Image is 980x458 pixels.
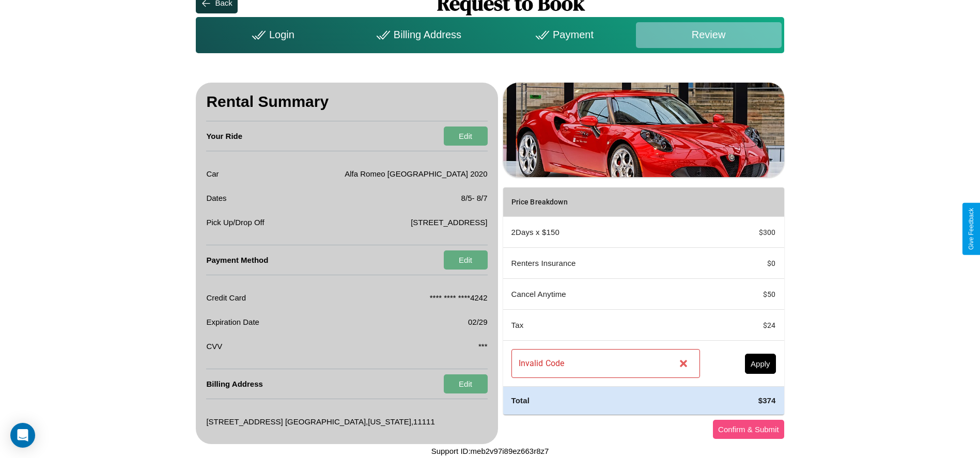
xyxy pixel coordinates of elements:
[713,420,784,439] button: Confirm & Submit
[490,22,635,48] div: Payment
[206,339,222,353] p: CVV
[198,22,344,48] div: Login
[206,215,264,229] p: Pick Up/Drop Off
[345,167,487,181] p: Alfa Romeo [GEOGRAPHIC_DATA] 2020
[708,248,784,279] td: $ 0
[206,83,487,121] h3: Rental Summary
[708,217,784,248] td: $ 300
[206,167,219,181] p: Car
[206,121,242,151] h4: Your Ride
[511,318,700,332] p: Tax
[206,369,262,399] h4: Billing Address
[206,291,246,305] p: Credit Card
[708,310,784,341] td: $ 24
[344,22,490,48] div: Billing Address
[511,395,700,406] h4: Total
[708,279,784,310] td: $ 50
[206,191,226,205] p: Dates
[411,215,487,229] p: [STREET_ADDRESS]
[444,250,488,270] button: Edit
[745,354,776,374] button: Apply
[717,395,776,406] h4: $ 374
[511,225,700,239] p: 2 Days x $ 150
[206,245,268,275] h4: Payment Method
[206,315,259,329] p: Expiration Date
[444,127,488,146] button: Edit
[503,187,708,217] th: Price Breakdown
[503,187,784,414] table: simple table
[431,444,549,458] p: Support ID: meb2v97i89ez663r8z7
[206,415,434,429] p: [STREET_ADDRESS] [GEOGRAPHIC_DATA] , [US_STATE] , 11111
[968,208,975,250] div: Give Feedback
[636,22,782,48] div: Review
[511,256,700,270] p: Renters Insurance
[511,287,700,301] p: Cancel Anytime
[444,374,488,393] button: Edit
[468,315,488,329] p: 02/29
[10,423,35,448] div: Open Intercom Messenger
[461,191,488,205] p: 8 / 5 - 8 / 7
